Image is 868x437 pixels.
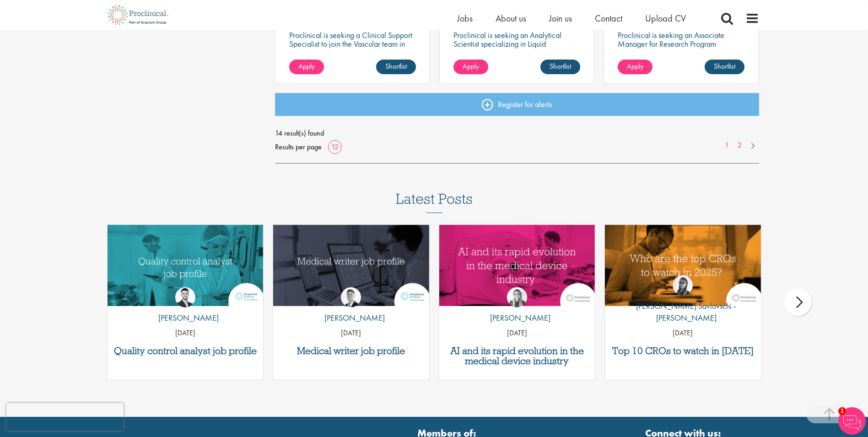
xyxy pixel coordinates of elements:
div: next [784,289,812,316]
a: Apply [453,60,488,74]
a: Shortlist [540,60,580,74]
a: Link to a post [605,225,761,306]
p: [DATE] [605,328,761,339]
a: Link to a post [273,225,429,306]
p: [PERSON_NAME] [483,312,550,324]
span: Apply [298,61,315,71]
p: Proclinical is seeking an Analytical Scientist specializing in Liquid Chromatography to join our ... [453,31,580,66]
img: Top 10 CROs 2025 | Proclinical [605,225,761,306]
p: [PERSON_NAME] Savlovschi - [PERSON_NAME] [605,300,761,323]
span: 1 [838,407,846,415]
img: George Watson [341,287,361,307]
a: Contact [595,12,622,24]
a: About us [496,12,526,24]
span: Apply [463,61,479,71]
a: Join us [549,12,572,24]
a: Hannah Burke [PERSON_NAME] [483,287,550,328]
a: Theodora Savlovschi - Wicks [PERSON_NAME] Savlovschi - [PERSON_NAME] [605,275,761,328]
img: Hannah Burke [507,287,527,307]
h3: Latest Posts [396,191,473,213]
a: George Watson [PERSON_NAME] [318,287,385,328]
p: [PERSON_NAME] [318,312,385,324]
a: 12 [328,142,342,152]
img: quality control analyst job profile [108,225,264,306]
img: Joshua Godden [175,287,195,307]
p: [DATE] [273,328,429,339]
img: Chatbot [838,407,866,435]
a: Shortlist [376,60,416,74]
a: Joshua Godden [PERSON_NAME] [151,287,219,328]
span: Apply [627,61,643,71]
a: Jobs [457,12,473,24]
a: Apply [618,60,652,74]
a: 1 [720,140,733,151]
a: 2 [733,140,746,151]
a: Link to a post [439,225,595,306]
a: Quality control analyst job profile [112,346,259,356]
img: Theodora Savlovschi - Wicks [673,275,693,295]
p: Proclinical is seeking a Clinical Support Specialist to join the Vascular team in [GEOGRAPHIC_DAT... [289,31,416,74]
a: Shortlist [705,60,744,74]
p: Proclinical is seeking an Associate Manager for Research Program Management to join a dynamic tea... [618,31,744,66]
p: [DATE] [108,328,264,339]
a: Link to a post [108,225,264,306]
a: Upload CV [645,12,686,24]
p: [DATE] [439,328,595,339]
img: Medical writer job profile [273,225,429,306]
span: Results per page [275,140,322,154]
p: [PERSON_NAME] [151,312,219,324]
img: AI and Its Impact on the Medical Device Industry | Proclinical [439,225,595,306]
a: AI and its rapid evolution in the medical device industry [444,346,591,366]
iframe: reCAPTCHA [6,403,124,431]
a: Top 10 CROs to watch in [DATE] [609,346,756,356]
span: 14 result(s) found [275,126,759,140]
a: Apply [289,60,324,74]
a: Register for alerts [275,93,759,116]
a: Medical writer job profile [278,346,425,356]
